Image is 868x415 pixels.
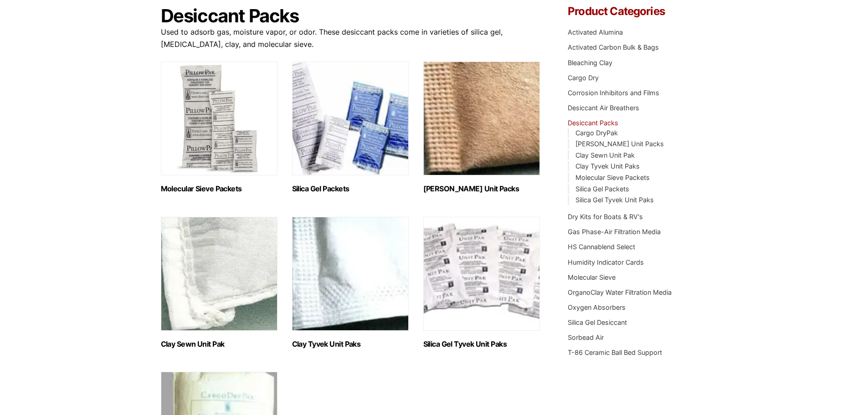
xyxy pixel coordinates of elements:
[568,43,659,51] a: Activated Carbon Bulk & Bags
[568,104,639,112] a: Desiccant Air Breathers
[161,217,277,348] a: Visit product category Clay Sewn Unit Pak
[568,348,662,356] a: T-86 Ceramic Ball Bed Support
[575,151,635,159] a: Clay Sewn Unit Pak
[161,6,541,26] h1: Desiccant Packs
[423,61,540,193] a: Visit product category Clay Kraft Unit Packs
[161,61,277,175] img: Molecular Sieve Packets
[423,217,540,331] img: Silica Gel Tyvek Unit Paks
[568,243,635,251] a: HS Cannablend Select
[292,61,409,175] img: Silica Gel Packets
[568,6,707,17] h4: Product Categories
[568,318,627,326] a: Silica Gel Desiccant
[575,185,629,193] a: Silica Gel Packets
[568,333,604,341] a: Sorbead Air
[161,184,277,193] h2: Molecular Sieve Packets
[568,89,659,97] a: Corrosion Inhibitors and Films
[568,303,626,311] a: Oxygen Absorbers
[292,217,409,331] img: Clay Tyvek Unit Paks
[568,213,643,220] a: Dry Kits for Boats & RV's
[423,184,540,193] h2: [PERSON_NAME] Unit Packs
[568,288,672,296] a: OrganoClay Water Filtration Media
[292,217,409,348] a: Visit product category Clay Tyvek Unit Paks
[161,340,277,348] h2: Clay Sewn Unit Pak
[568,59,612,67] a: Bleaching Clay
[292,340,409,348] h2: Clay Tyvek Unit Paks
[575,140,664,148] a: [PERSON_NAME] Unit Packs
[161,217,277,331] img: Clay Sewn Unit Pak
[161,26,541,51] p: Used to adsorb gas, moisture vapor, or odor. These desiccant packs come in varieties of silica ge...
[568,273,616,281] a: Molecular Sieve
[568,28,623,36] a: Activated Alumina
[161,61,277,193] a: Visit product category Molecular Sieve Packets
[575,129,618,137] a: Cargo DryPak
[568,74,599,82] a: Cargo Dry
[568,119,618,127] a: Desiccant Packs
[568,258,644,266] a: Humidity Indicator Cards
[423,61,540,175] img: Clay Kraft Unit Packs
[575,174,650,181] a: Molecular Sieve Packets
[575,162,640,170] a: Clay Tyvek Unit Paks
[423,217,540,348] a: Visit product category Silica Gel Tyvek Unit Paks
[568,228,661,236] a: Gas Phase-Air Filtration Media
[292,61,409,193] a: Visit product category Silica Gel Packets
[423,340,540,348] h2: Silica Gel Tyvek Unit Paks
[575,196,654,204] a: Silica Gel Tyvek Unit Paks
[292,184,409,193] h2: Silica Gel Packets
